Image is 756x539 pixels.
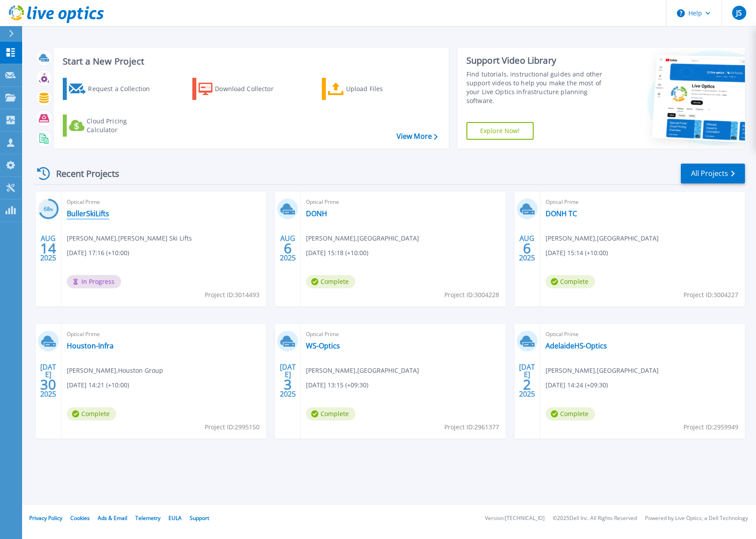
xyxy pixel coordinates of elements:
[736,9,742,16] span: JS
[98,514,127,522] a: Ads & Email
[284,245,292,252] span: 6
[29,514,62,522] a: Privacy Policy
[546,329,740,339] span: Optical Prime
[279,364,296,397] div: [DATE] 2025
[215,80,286,98] div: Download Collector
[523,381,531,388] span: 2
[681,164,745,183] a: All Projects
[67,209,109,218] a: BullerSkiLifts
[306,341,340,350] a: WS-Optics
[306,233,419,243] span: [PERSON_NAME] , [GEOGRAPHIC_DATA]
[306,248,368,258] span: [DATE] 15:18 (+10:00)
[40,381,56,388] span: 30
[34,163,131,184] div: Recent Projects
[306,209,327,218] a: DONH
[546,248,608,258] span: [DATE] 15:14 (+10:00)
[205,290,260,300] span: Project ID: 3014493
[444,422,499,432] span: Project ID: 2961377
[67,275,121,288] span: In Progress
[279,232,296,264] div: AUG 2025
[466,122,534,140] a: Explore Now!
[168,514,182,522] a: EULA
[67,197,261,207] span: Optical Prime
[67,407,116,420] span: Complete
[50,207,53,212] span: %
[546,233,659,243] span: [PERSON_NAME] , [GEOGRAPHIC_DATA]
[546,366,659,375] span: [PERSON_NAME] , [GEOGRAPHIC_DATA]
[322,78,420,100] a: Upload Files
[306,366,419,375] span: [PERSON_NAME] , [GEOGRAPHIC_DATA]
[546,341,607,350] a: AdelaideHS-Optics
[523,245,531,252] span: 6
[63,78,161,100] a: Request a Collection
[70,514,90,522] a: Cookies
[38,204,59,214] h3: 68
[67,233,192,243] span: [PERSON_NAME] , [PERSON_NAME] Ski Lifts
[67,366,163,375] span: [PERSON_NAME] , Houston Group
[306,407,355,420] span: Complete
[444,290,499,300] span: Project ID: 3004228
[306,380,368,390] span: [DATE] 13:15 (+09:30)
[466,70,612,105] div: Find tutorials, instructional guides and other support videos to help you make the most of your L...
[40,232,57,264] div: AUG 2025
[88,80,159,98] div: Request a Collection
[67,341,114,350] a: Houston-Infra
[306,275,355,288] span: Complete
[192,78,291,100] a: Download Collector
[553,516,637,521] li: © 2025 Dell Inc. All Rights Reserved
[306,197,500,207] span: Optical Prime
[135,514,160,522] a: Telemetry
[63,57,437,66] h3: Start a New Project
[306,329,500,339] span: Optical Prime
[683,422,738,432] span: Project ID: 2959949
[466,55,612,66] div: Support Video Library
[683,290,738,300] span: Project ID: 3004227
[205,422,260,432] span: Project ID: 2995150
[546,380,608,390] span: [DATE] 14:24 (+09:30)
[40,245,56,252] span: 14
[546,197,740,207] span: Optical Prime
[645,516,748,521] li: Powered by Live Optics, a Dell Technology
[40,364,57,397] div: [DATE] 2025
[67,329,261,339] span: Optical Prime
[485,516,545,521] li: Version: [TECHNICAL_ID]
[397,132,438,141] a: View More
[284,381,292,388] span: 3
[63,115,161,137] a: Cloud Pricing Calculator
[346,80,417,98] div: Upload Files
[87,117,157,134] div: Cloud Pricing Calculator
[546,407,595,420] span: Complete
[190,514,209,522] a: Support
[546,275,595,288] span: Complete
[546,209,577,218] a: DONH TC
[519,232,535,264] div: AUG 2025
[67,380,129,390] span: [DATE] 14:21 (+10:00)
[67,248,129,258] span: [DATE] 17:16 (+10:00)
[519,364,535,397] div: [DATE] 2025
